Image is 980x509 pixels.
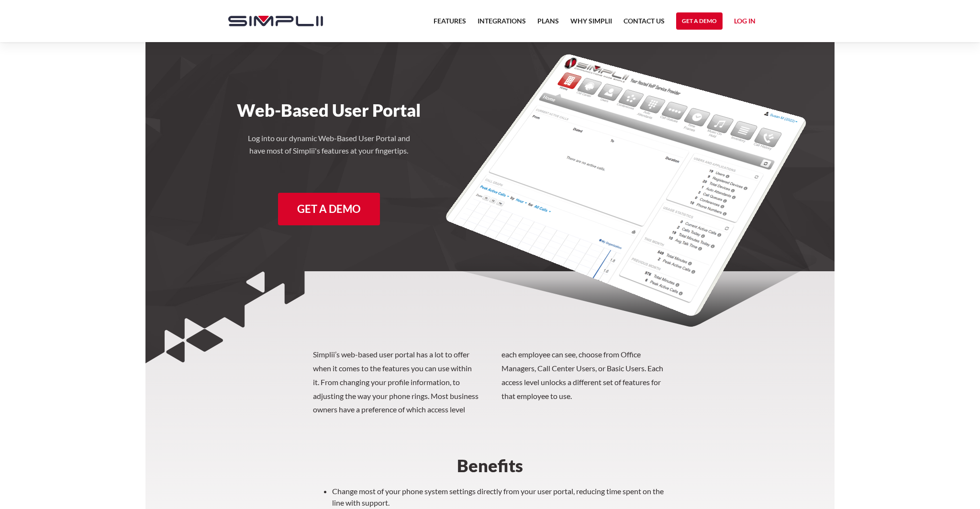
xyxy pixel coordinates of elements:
a: Plans [537,15,559,33]
h1: Web-Based User Portal [219,100,439,121]
p: Simplii’s web-based user portal has a lot to offer when it comes to the features you can use with... [313,348,667,417]
a: Contact US [624,15,665,33]
a: Log in [734,15,756,30]
h4: Log into our dynamic Web-Based User Portal and have most of Simplii's features at your fingertips. [243,132,415,156]
h2: Benefits [313,457,667,474]
li: Change most of your phone system settings directly from your user portal, reducing time spent on ... [332,486,667,509]
a: Why Simplii [570,15,612,33]
a: Get a Demo [676,12,723,30]
img: Simplii [228,16,323,26]
a: Get a Demo [278,193,380,225]
a: Integrations [478,15,526,33]
a: Features [434,15,466,33]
